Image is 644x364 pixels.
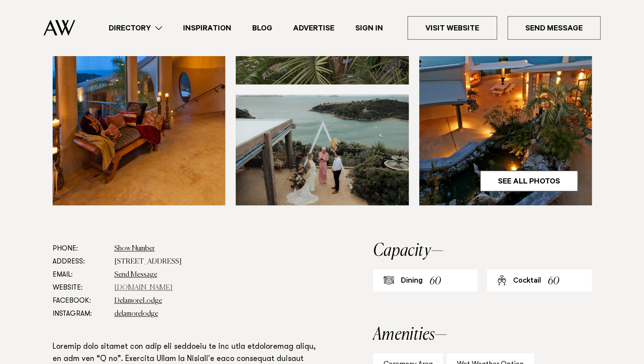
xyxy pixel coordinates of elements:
img: Auckland Weddings Logo [43,20,75,36]
dd: [STREET_ADDRESS] [114,255,317,268]
div: 60 [430,274,441,290]
a: Sign In [345,22,394,34]
div: Dining [401,276,423,287]
dt: Website: [53,281,107,294]
dt: Instagram: [53,307,107,321]
img: Elopement at Delamore Lodge on Waiheke Island [236,94,409,205]
h2: Amenities [373,326,592,344]
a: Show Number [114,245,155,252]
dt: Phone: [53,242,107,255]
a: DelamoreLodge [114,297,162,304]
dt: Facebook: [53,294,107,307]
dt: Email: [53,268,107,281]
a: Visit Website [407,16,497,40]
a: Send Message [114,271,157,278]
a: Send Message [507,16,601,40]
a: Blog [242,22,283,34]
a: Advertise [283,22,345,34]
div: Cocktail [513,276,541,287]
a: Inspiration [173,22,242,34]
a: [DOMAIN_NAME] [114,284,173,291]
a: Directory [98,22,173,34]
a: See All Photos [480,170,578,191]
a: delamorelodge [114,311,158,317]
div: 60 [548,274,559,290]
h2: Capacity [373,242,592,260]
dt: Address: [53,255,107,268]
